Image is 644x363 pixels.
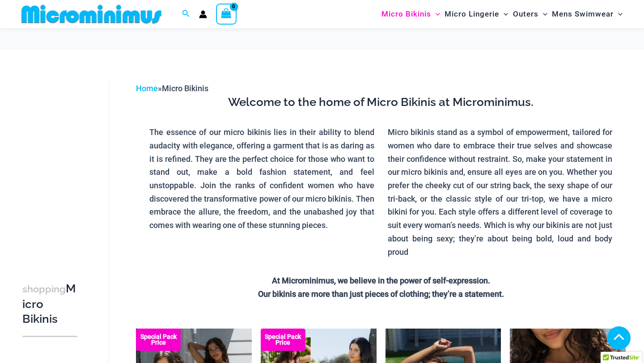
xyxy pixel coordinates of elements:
a: Home [136,84,158,93]
strong: At Microminimus, we believe in the power of self-expression. [272,276,490,285]
span: Micro Lingerie [445,3,499,25]
nav: Site Navigation [378,1,626,27]
a: Micro LingerieMenu ToggleMenu Toggle [442,3,510,25]
a: View Shopping Cart, empty [216,4,237,24]
p: The essence of our micro bikinis lies in their ability to blend audacity with elegance, offering ... [149,126,374,232]
span: Menu Toggle [431,3,440,25]
a: Search icon link [182,8,190,20]
span: Micro Bikinis [381,3,431,25]
span: Menu Toggle [538,3,547,25]
span: shopping [22,283,66,295]
span: » [136,84,208,93]
span: Menu Toggle [499,3,508,25]
a: Account icon link [199,10,207,18]
a: Mens SwimwearMenu ToggleMenu Toggle [550,3,625,25]
p: Micro bikinis stand as a symbol of empowerment, tailored for women who dare to embrace their true... [388,126,613,258]
b: Special Pack Price [261,334,305,346]
strong: Our bikinis are more than just pieces of clothing; they’re a statement. [258,289,504,299]
span: Mens Swimwear [552,3,614,25]
iframe: TrustedSite Certified [22,75,103,253]
span: Outers [513,3,538,25]
span: Menu Toggle [614,3,623,25]
a: Micro BikinisMenu ToggleMenu Toggle [379,3,442,25]
img: MM SHOP LOGO FLAT [18,4,165,24]
h3: Micro Bikinis [22,281,77,327]
a: OutersMenu ToggleMenu Toggle [511,3,550,25]
b: Special Pack Price [136,334,181,346]
h3: Welcome to the home of Micro Bikinis at Microminimus. [143,95,619,110]
span: Micro Bikinis [162,84,208,93]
